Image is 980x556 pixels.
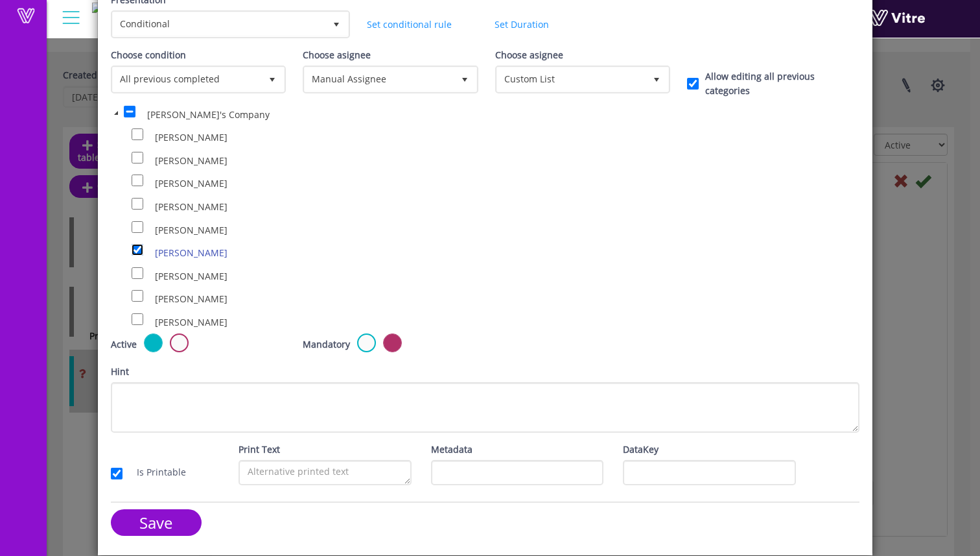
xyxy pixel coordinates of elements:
[431,442,472,457] label: Metadata
[325,12,348,36] span: select
[645,67,668,91] span: select
[155,154,227,167] span: [PERSON_NAME]
[261,67,284,91] span: select
[111,337,137,352] label: Active
[303,48,371,62] label: Choose asignee
[155,131,227,143] span: [PERSON_NAME]
[623,442,659,457] label: DataKey
[495,18,549,30] a: Set Duration
[155,177,227,189] span: [PERSON_NAME]
[124,465,186,479] label: Is Printable
[239,442,280,457] label: Print Text
[497,67,645,91] span: Custom List
[155,224,227,236] span: [PERSON_NAME]
[111,48,186,62] label: Choose condition
[113,67,261,91] span: All previous completed
[155,247,227,259] span: [PERSON_NAME]
[305,67,452,91] span: Manual Assignee
[155,200,227,213] span: [PERSON_NAME]
[367,18,452,30] a: Set conditional rule
[453,67,476,91] span: select
[111,509,202,536] input: Save
[495,48,563,62] label: Choose asignee
[155,316,227,328] span: [PERSON_NAME]
[705,69,860,98] label: Allow editing all previous categories
[113,12,325,36] span: Conditional
[111,365,129,379] label: Hint
[155,293,227,305] span: [PERSON_NAME]
[155,270,227,282] span: [PERSON_NAME]
[147,108,270,121] span: [PERSON_NAME]'s Company
[303,337,350,352] label: Mandatory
